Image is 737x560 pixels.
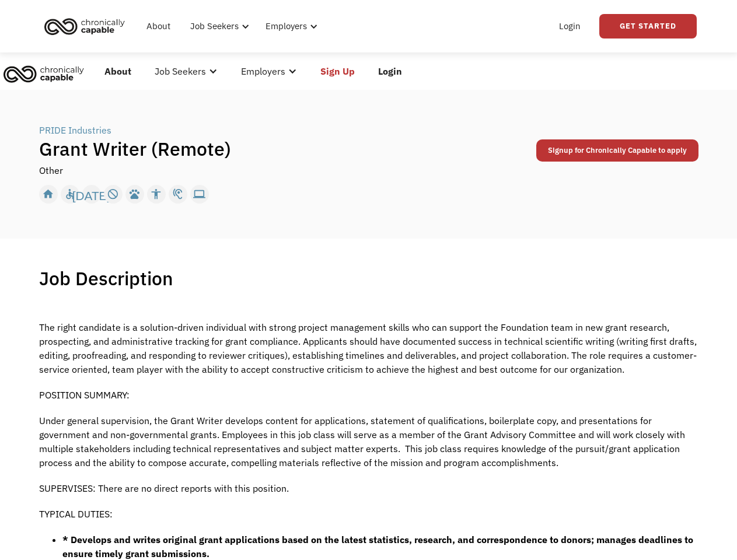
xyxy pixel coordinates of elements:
[259,8,321,45] div: Employers
[190,19,239,33] div: Job Seekers
[41,13,134,39] a: home
[143,52,229,90] div: Job Seekers
[552,8,588,45] a: Login
[39,123,111,137] div: PRIDE Industries
[309,52,366,90] a: Sign Up
[172,185,184,203] div: hearing
[39,481,698,495] p: SUPERVISES: There are no direct reports with this position.
[39,414,698,470] p: Under general supervision, the Grant Writer develops content for applications, statement of quali...
[150,185,162,203] div: accessibility
[42,185,54,203] div: home
[93,52,143,90] a: About
[155,64,206,78] div: Job Seekers
[39,306,698,376] p: The right candidate is a solution-driven individual with strong project management skills who can...
[229,52,309,90] div: Employers
[41,13,128,39] img: Chronically Capable logo
[64,185,76,203] div: accessible
[266,19,307,33] div: Employers
[599,14,697,38] a: Get Started
[536,139,698,162] a: Signup for Chronically Capable to apply
[39,123,114,137] a: PRIDE Industries
[39,507,698,521] p: TYPICAL DUTIES:
[39,163,63,177] div: Other
[107,185,119,203] div: not_interested
[193,185,205,203] div: computer
[39,267,173,290] h1: Job Description
[183,8,253,45] div: Job Seekers
[366,52,414,90] a: Login
[241,64,285,78] div: Employers
[39,137,534,160] h1: Grant Writer (Remote)
[128,185,141,203] div: pets
[62,534,693,559] strong: * Develops and writes original grant applications based on the latest statistics, research, and c...
[39,388,698,402] p: POSITION SUMMARY:
[72,185,110,203] div: [DATE]
[139,8,177,45] a: About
